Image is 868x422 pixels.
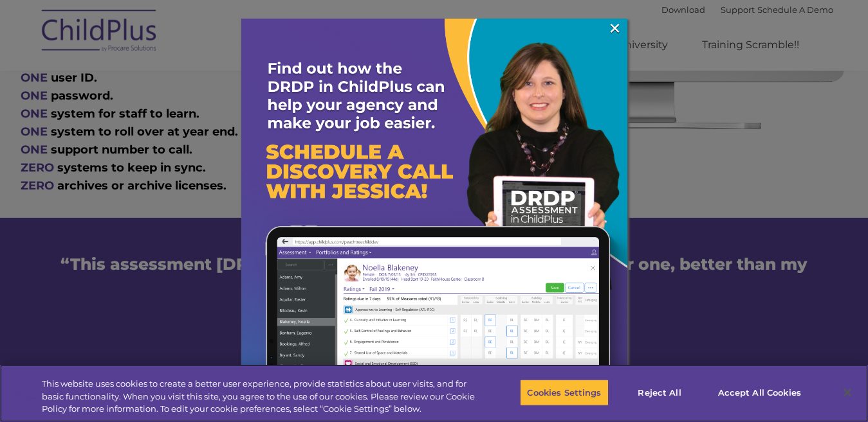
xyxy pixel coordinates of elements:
[620,379,700,406] button: Reject All
[833,378,862,407] button: Close
[42,378,477,416] div: This website uses cookies to create a better user experience, provide statistics about user visit...
[520,379,608,406] button: Cookies Settings
[711,379,808,406] button: Accept All Cookies
[607,22,622,35] a: ×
